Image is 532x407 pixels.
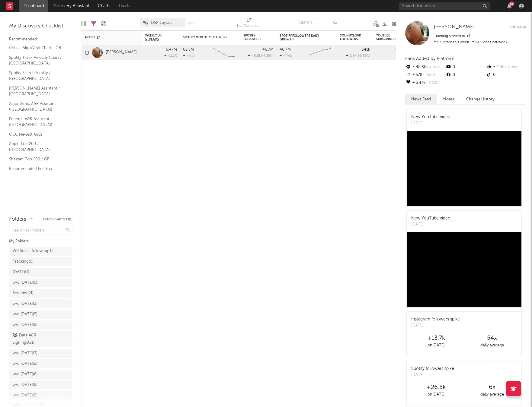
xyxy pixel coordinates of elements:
[183,48,194,52] div: 62.5M
[464,391,520,398] div: daily average
[411,114,450,120] div: New YouTube video
[9,166,66,172] a: Recommended For You
[13,371,38,378] div: w/c [DATE] ( 6 )
[166,48,177,52] div: 6.47M
[445,63,486,71] div: 0
[262,54,273,58] span: -4.28 %
[262,48,274,52] div: 46.7M
[9,310,72,319] a: w/c [DATE](5)
[434,24,475,30] a: [PERSON_NAME]
[434,40,469,44] span: 57.7k fans this week
[9,23,72,30] div: My Discovery Checklist
[13,311,37,318] div: w/c [DATE] ( 5 )
[13,381,37,389] div: w/c [DATE] ( 5 )
[411,215,450,222] div: New YouTube video
[13,279,37,286] div: w/c [DATE] ( 1 )
[9,370,72,379] a: w/c [DATE](6)
[405,56,454,61] span: Fans Added by Platform
[252,54,261,58] span: 48.8k
[9,131,66,138] a: OCC Newest Adds
[13,321,37,329] div: w/c [DATE] ( 5 )
[13,290,34,297] div: Scouting ( 4 )
[307,45,334,60] svg: Chart title
[411,366,454,372] div: Spotify followers spike
[350,54,357,58] span: 2.9k
[509,2,514,6] div: 86
[85,36,130,39] div: Artist
[399,2,490,10] input: Search for artists
[464,384,520,391] div: 6 x
[248,54,274,58] div: ( )
[237,15,261,33] div: Notifications (Artist)
[13,332,55,346] div: Data A&R Signings ( 21 )
[376,45,406,60] div: 0
[408,384,464,391] div: +26.5k
[13,248,55,255] div: WR Social following ( 12 )
[9,320,72,330] a: w/c [DATE](5)
[411,372,454,378] div: [DATE]
[280,54,292,58] div: 7.79k
[405,71,445,79] div: 578
[9,226,72,235] input: Search for folders...
[9,216,26,223] div: Folders
[9,247,72,256] a: WR Social following(12)
[9,380,72,390] a: w/c [DATE](5)
[411,222,450,228] div: [DATE]
[340,34,361,41] div: SoundCloud Followers
[9,257,72,266] a: Tracking(0)
[9,391,72,400] a: w/c [DATE](5)
[9,299,72,308] a: w/c [DATE](2)
[422,74,436,77] span: -98.4 %
[91,15,96,33] div: Filters(1 of 1)
[464,335,520,342] div: 54 x
[145,34,168,41] span: Weekly UK Streams
[9,100,66,113] a: Algorithmic A&R Assistant ([GEOGRAPHIC_DATA])
[405,63,445,71] div: 48.8k
[411,323,460,329] div: [DATE]
[486,63,526,71] div: 2.9k
[346,54,370,58] div: ( )
[183,54,196,58] div: 44.3k
[13,300,37,308] div: w/c [DATE] ( 2 )
[9,70,66,82] a: Spotify Search Virality / [GEOGRAPHIC_DATA]
[13,360,37,368] div: w/c [DATE] ( 2 )
[434,40,507,44] span: 94.9k fans last week
[237,23,261,30] div: Notifications (Artist)
[187,22,195,25] button: Save
[164,54,177,58] div: -11.1 %
[9,54,66,67] a: Spotify Track Velocity Chart / [GEOGRAPHIC_DATA]
[13,269,29,276] div: [DATE] ( 1 )
[507,4,511,8] button: 86
[295,18,340,27] input: Search...
[464,342,520,349] div: daily average
[106,50,137,55] a: [PERSON_NAME]
[357,54,369,58] span: +5.99 %
[183,36,228,39] div: Spotify Monthly Listeners
[9,278,72,287] a: w/c [DATE](1)
[280,34,325,41] div: Spotify Followers Daily Growth
[9,359,72,368] a: w/c [DATE](2)
[9,45,66,51] a: Critical Algo/Viral Chart - GB
[9,289,72,298] a: Scouting(4)
[9,116,66,128] a: Editorial A&R Assistant ([GEOGRAPHIC_DATA])
[9,140,66,153] a: Apple Top 200 / [GEOGRAPHIC_DATA]
[9,36,72,43] div: Recommended
[362,48,370,52] div: 541k
[504,66,518,69] span: +5.99 %
[411,316,460,323] div: Instagram followers spike
[460,94,501,104] button: Change History
[13,258,34,265] div: Tracking ( 0 )
[9,349,72,358] a: w/c [DATE](3)
[243,34,264,41] div: Spotify Followers
[9,156,66,162] a: Shazam Top 200 / GB
[510,24,526,30] button: Untrack
[210,45,237,60] svg: Chart title
[411,120,450,126] div: [DATE]
[425,81,438,85] span: -2.91 %
[13,350,37,357] div: w/c [DATE] ( 3 )
[101,15,106,33] div: A&R Pipeline
[408,335,464,342] div: +13.7k
[82,15,86,33] div: Edit Columns
[486,71,526,79] div: 0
